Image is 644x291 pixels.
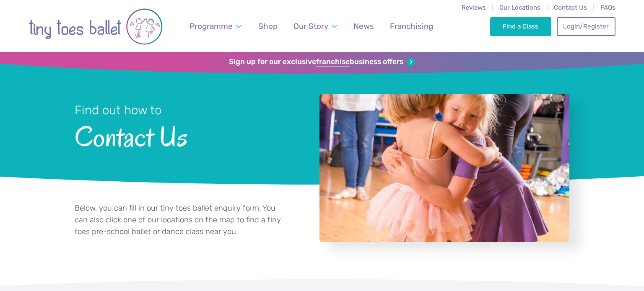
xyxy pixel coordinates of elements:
span: Programme [190,21,233,31]
a: Our Story [290,16,341,36]
a: Programme [186,16,246,36]
a: Our Locations [499,4,540,11]
p: Below, you can fill in our tiny toes ballet enquiry form. You can also click one of our locations... [75,203,283,237]
img: tiny toes ballet [29,5,163,48]
strong: franchise [316,57,350,67]
a: Franchising [386,16,437,36]
span: Franchising [390,21,433,31]
a: Reviews [462,4,486,11]
span: Contact Us [75,118,297,152]
a: Find a Class [490,17,552,36]
a: Contact Us [554,4,587,11]
span: Shop [258,21,278,31]
a: FAQs [600,4,615,11]
small: Find out how to [75,103,161,117]
a: Shop [254,16,282,36]
span: Our Story [293,21,328,31]
a: Sign up for our exclusivefranchisebusiness offers [229,57,415,67]
span: News [353,21,374,31]
a: News [349,16,378,36]
a: Login/Register [557,17,615,36]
